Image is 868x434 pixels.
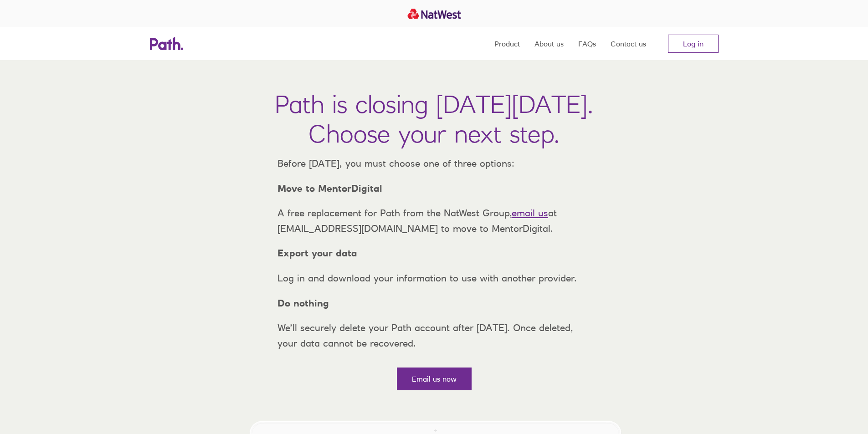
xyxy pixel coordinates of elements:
[275,89,593,148] h1: Path is closing [DATE][DATE]. Choose your next step.
[668,35,719,53] a: Log in
[397,368,472,390] a: Email us now
[534,27,564,60] a: About us
[270,205,598,236] p: A free replacement for Path from the NatWest Group, at [EMAIL_ADDRESS][DOMAIN_NAME] to move to Me...
[494,27,520,60] a: Product
[578,27,596,60] a: FAQs
[270,320,598,351] p: We’ll securely delete your Path account after [DATE]. Once deleted, your data cannot be recovered.
[277,297,329,309] strong: Do nothing
[277,247,357,259] strong: Export your data
[611,27,646,60] a: Contact us
[512,207,548,219] a: email us
[270,271,598,286] p: Log in and download your information to use with another provider.
[270,156,598,171] p: Before [DATE], you must choose one of three options:
[277,183,382,194] strong: Move to MentorDigital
